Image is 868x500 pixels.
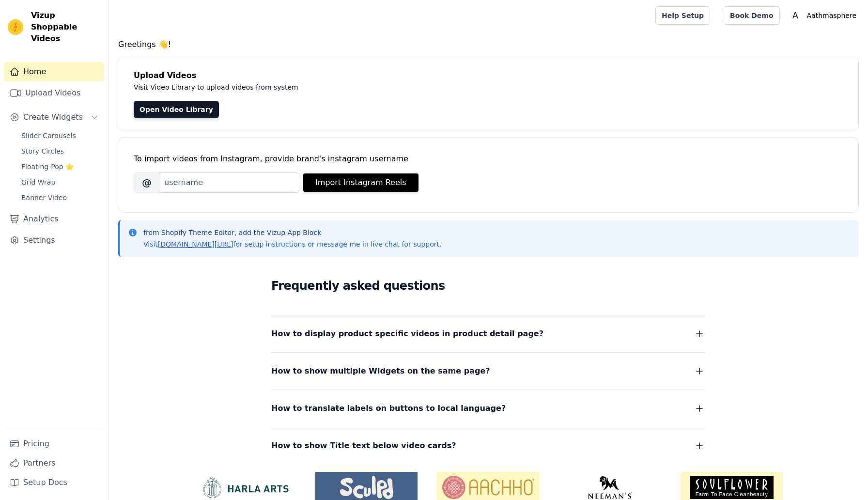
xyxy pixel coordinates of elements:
text: A [792,11,798,20]
button: How to display product specific videos in product detail page? [271,327,705,341]
button: How to show Title text below video cards? [271,439,705,453]
a: Pricing [4,434,104,453]
h4: Upload Videos [134,70,843,81]
span: Create Widgets [23,111,83,123]
p: from Shopify Theme Editor, add the Vizup App Block [143,228,441,237]
a: Partners [4,453,104,473]
button: A Aathmasphere [788,7,860,24]
a: Analytics [4,209,104,229]
a: Settings [4,231,104,250]
span: Grid Wrap [21,177,55,187]
span: How to show Title text below video cards? [271,439,456,453]
span: Floating-Pop ⭐ [21,162,74,172]
span: Vizup Shoppable Videos [31,10,100,45]
a: [DOMAIN_NAME][URL] [158,240,233,248]
p: Visit for setup instructions or message me in live chat for support. [143,239,441,249]
a: Grid Wrap [15,175,104,189]
input: username [160,172,299,193]
a: Setup Docs [4,473,104,492]
h2: Frequently asked questions [271,276,705,296]
img: Neeman's [559,476,661,499]
a: Open Video Library [134,101,219,118]
div: To import videos from Instagram, provide brand's instagram username [134,153,843,165]
a: Banner Video [15,191,104,204]
span: How to translate labels on buttons to local language? [271,402,506,415]
img: HarlaArts [194,476,296,499]
a: Book Demo [724,6,779,25]
p: Aathmasphere [803,7,860,24]
span: How to show multiple Widgets on the same page? [271,364,490,378]
img: Sculpd US [315,476,418,499]
a: Home [4,62,104,81]
button: How to show multiple Widgets on the same page? [271,364,705,378]
a: Floating-Pop ⭐ [15,160,104,173]
img: Vizup [8,19,23,35]
a: Help Setup [655,6,710,25]
button: How to translate labels on buttons to local language? [271,402,705,415]
a: Upload Videos [4,83,104,103]
span: Slider Carousels [21,131,76,141]
span: @ [134,172,160,193]
h4: Greetings 👋! [118,39,858,50]
a: Story Circles [15,144,104,158]
span: How to display product specific videos in product detail page? [271,327,543,341]
a: Slider Carousels [15,129,104,142]
button: Import Instagram Reels [303,173,418,192]
span: Banner Video [21,193,67,203]
button: Create Widgets [4,108,104,127]
span: Story Circles [21,146,64,156]
p: Visit Video Library to upload videos from system [134,81,568,93]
